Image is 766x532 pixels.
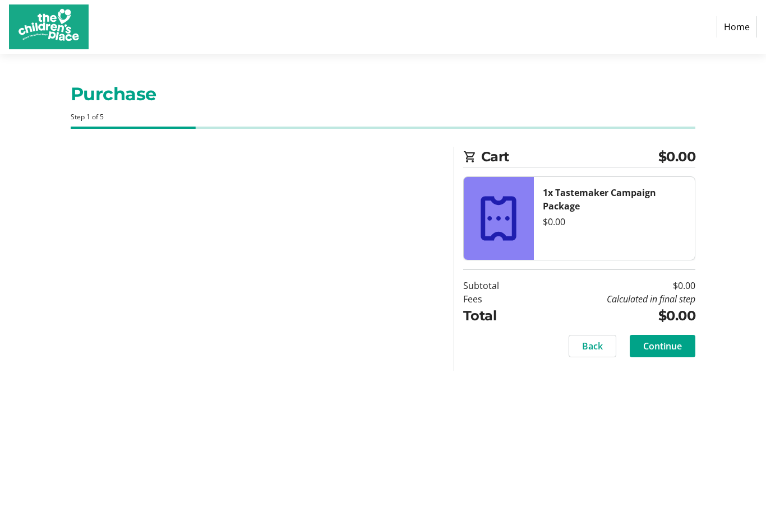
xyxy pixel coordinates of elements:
img: The Children's Place's Logo [9,4,89,49]
td: $0.00 [530,306,695,326]
div: $0.00 [543,215,686,228]
span: $0.00 [658,147,696,167]
span: Back [582,339,603,353]
button: Back [569,335,616,357]
button: Continue [630,335,695,357]
td: Fees [463,292,530,306]
td: Subtotal [463,279,530,292]
td: Calculated in final step [530,292,695,306]
h1: Purchase [71,81,695,108]
div: Step 1 of 5 [71,112,695,122]
td: Total [463,306,530,326]
a: Home [717,16,757,38]
span: Cart [481,147,658,167]
strong: 1x Tastemaker Campaign Package [543,186,656,212]
span: Continue [643,339,682,353]
td: $0.00 [530,279,695,292]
